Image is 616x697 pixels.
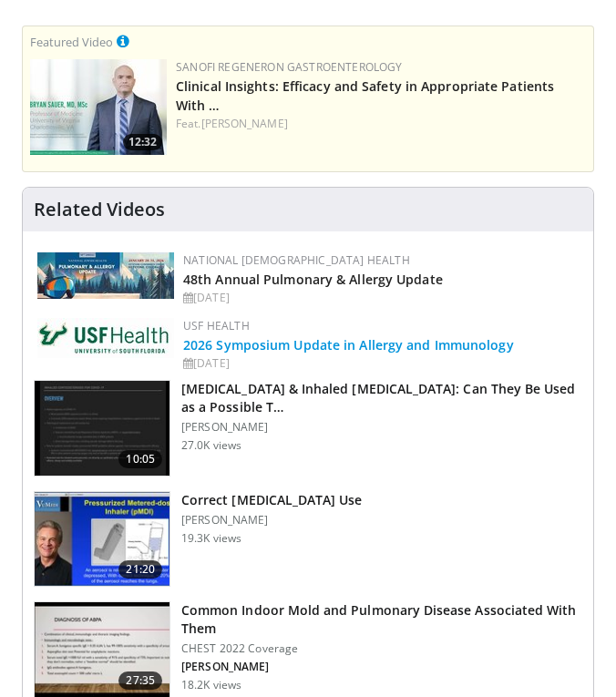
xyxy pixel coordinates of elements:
[181,678,241,692] p: 18.2K views
[181,380,582,416] h3: [MEDICAL_DATA] & Inhaled [MEDICAL_DATA]: Can They Be Used as a Possible T…
[183,252,410,268] a: National [DEMOGRAPHIC_DATA] Health
[183,290,579,306] div: [DATE]
[181,438,241,453] p: 27.0K views
[118,450,162,468] span: 10:05
[183,336,514,354] a: 2026 Symposium Update in Allergy and Immunology
[181,420,582,435] p: [PERSON_NAME]
[176,59,403,75] a: Sanofi Regeneron Gastroenterology
[118,560,162,579] span: 21:20
[176,116,586,132] div: Feat.
[118,671,162,690] span: 27:35
[35,381,169,476] img: 37481b79-d16e-4fea-85a1-c1cf910aa164.150x105_q85_crop-smart_upscale.jpg
[181,491,363,509] h3: Correct [MEDICAL_DATA] Use
[181,513,363,528] p: [PERSON_NAME]
[183,318,250,333] a: USF Health
[34,380,582,477] a: 10:05 [MEDICAL_DATA] & Inhaled [MEDICAL_DATA]: Can They Be Used as a Possible T… [PERSON_NAME] 27...
[176,77,554,114] a: Clinical Insights: Efficacy and Safety in Appropriate Patients With …
[181,641,582,656] p: CHEST 2022 Coverage
[201,116,288,131] a: [PERSON_NAME]
[35,602,169,697] img: 7e353de0-d5d2-4f37-a0ac-0ef5f1a491ce.150x105_q85_crop-smart_upscale.jpg
[183,355,579,372] div: [DATE]
[37,318,174,358] img: 6ba8804a-8538-4002-95e7-a8f8012d4a11.png.150x105_q85_autocrop_double_scale_upscale_version-0.2.jpg
[181,660,582,674] p: [PERSON_NAME]
[123,134,162,150] span: 12:32
[34,491,582,588] a: 21:20 Correct [MEDICAL_DATA] Use [PERSON_NAME] 19.3K views
[181,601,582,638] h3: Common Indoor Mold and Pulmonary Disease Associated With Them
[183,271,443,288] a: 48th Annual Pulmonary & Allergy Update
[35,492,169,587] img: 24f79869-bf8a-4040-a4ce-e7186897569f.150x105_q85_crop-smart_upscale.jpg
[30,34,113,50] small: Featured Video
[34,199,165,220] h4: Related Videos
[37,252,174,299] img: b90f5d12-84c1-472e-b843-5cad6c7ef911.jpg.150x105_q85_autocrop_double_scale_upscale_version-0.2.jpg
[30,59,167,155] img: bf9ce42c-6823-4735-9d6f-bc9dbebbcf2c.png.150x105_q85_crop-smart_upscale.jpg
[30,59,167,155] a: 12:32
[181,531,241,546] p: 19.3K views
